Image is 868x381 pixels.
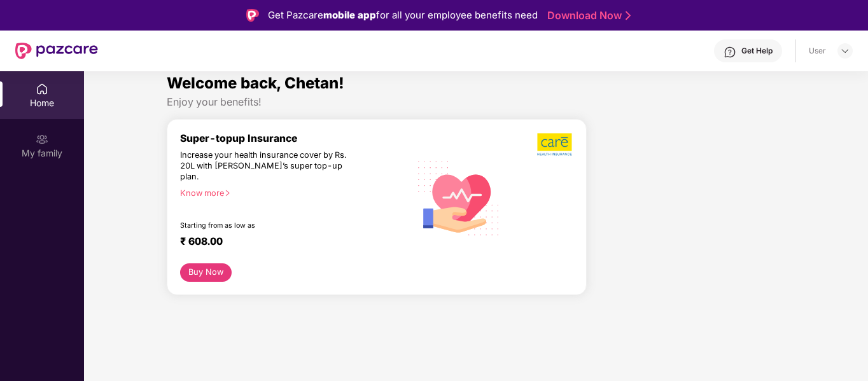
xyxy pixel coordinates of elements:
[724,46,736,59] img: svg+xml;base64,PHN2ZyBpZD0iSGVscC0zMngzMiIgeG1sbnM9Imh0dHA6Ly93d3cudzMub3JnLzIwMDAvc3ZnIiB3aWR0aD...
[840,46,850,56] img: svg+xml;base64,PHN2ZyBpZD0iRHJvcGRvd24tMzJ4MzIiIHhtbG5zPSJodHRwOi8vd3d3LnczLm9yZy8yMDAwL3N2ZyIgd2...
[180,263,232,282] button: Buy Now
[547,9,627,22] a: Download Now
[410,148,508,247] img: svg+xml;base64,PHN2ZyB4bWxucz0iaHR0cDovL3d3dy53My5vcmcvMjAwMC9zdmciIHhtbG5zOnhsaW5rPSJodHRwOi8vd3...
[224,190,231,197] span: right
[180,132,410,144] div: Super-topup Insurance
[537,132,573,156] img: b5dec4f62d2307b9de63beb79f102df3.png
[809,46,826,56] div: User
[15,43,98,59] img: New Pazcare Logo
[36,133,48,146] img: svg+xml;base64,PHN2ZyB3aWR0aD0iMjAiIGhlaWdodD0iMjAiIHZpZXdCb3g9IjAgMCAyMCAyMCIgZmlsbD0ibm9uZSIgeG...
[167,95,785,109] div: Enjoy your benefits!
[36,83,48,95] img: svg+xml;base64,PHN2ZyBpZD0iSG9tZSIgeG1sbnM9Imh0dHA6Ly93d3cudzMub3JnLzIwMDAvc3ZnIiB3aWR0aD0iMjAiIG...
[246,9,259,22] img: Logo
[626,9,631,22] img: Stroke
[180,235,397,251] div: ₹ 608.00
[268,8,538,23] div: Get Pazcare for all your employee benefits need
[180,150,354,183] div: Increase your health insurance cover by Rs. 20L with [PERSON_NAME]’s super top-up plan.
[323,9,376,21] strong: mobile app
[741,46,773,56] div: Get Help
[180,221,356,230] div: Starting from as low as
[180,188,402,197] div: Know more
[167,74,344,92] span: Welcome back, Chetan!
